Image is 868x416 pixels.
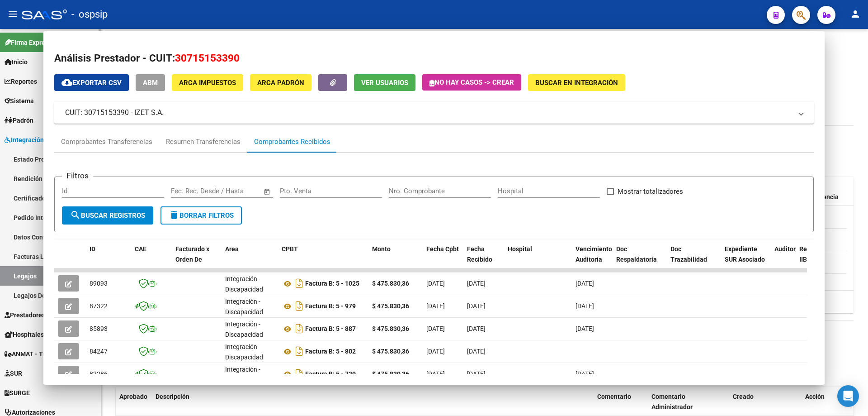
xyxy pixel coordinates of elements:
button: ABM [136,74,165,91]
span: No hay casos -> Crear [429,78,514,86]
strong: Factura B: 5 - 720 [305,371,356,378]
strong: $ 475.830,36 [372,325,409,332]
h2: Análisis Prestador - CUIT: [54,51,814,66]
mat-expansion-panel-header: CUIT: 30715153390 - IZET S.A. [54,102,814,124]
strong: Factura B: 5 - 887 [305,325,356,333]
datatable-header-cell: CPBT [278,239,368,279]
span: [DATE] [467,325,486,332]
span: 85893 [90,325,108,332]
span: Prestadores / Proveedores [5,310,87,320]
span: Integración - Discapacidad [225,343,263,361]
span: Inicio [5,57,28,67]
span: Auditoria [774,245,801,253]
datatable-header-cell: CAE [131,239,172,279]
datatable-header-cell: Vencimiento Auditoría [572,239,613,279]
button: Open calendar [262,186,273,197]
button: ARCA Padrón [250,74,311,91]
span: Hospital [508,245,532,253]
strong: $ 475.830,36 [372,302,409,310]
strong: $ 475.830,36 [372,280,409,287]
button: ARCA Impuestos [172,74,243,91]
span: Sistema [5,96,34,106]
datatable-header-cell: Hospital [504,239,572,279]
span: [DATE] [426,325,445,332]
span: Retencion IIBB [799,245,829,263]
i: Descargar documento [293,367,305,381]
span: Integración - Discapacidad [225,298,263,316]
span: Integración - Discapacidad [225,320,263,338]
datatable-header-cell: Doc Trazabilidad [667,239,721,279]
span: [DATE] [467,370,486,378]
datatable-header-cell: Expediente SUR Asociado [721,239,771,279]
span: Area [225,245,239,253]
mat-icon: delete [169,210,179,220]
div: Comprobantes Recibidos [254,137,330,147]
span: Expediente SUR Asociado [725,245,765,263]
span: [DATE] [576,302,594,310]
span: Doc Respaldatoria [616,245,657,263]
input: Fecha inicio [171,187,208,195]
span: [DATE] [576,280,594,287]
span: [DATE] [467,280,486,287]
strong: $ 475.830,36 [372,370,409,378]
button: Buscar Registros [62,206,153,225]
span: [DATE] [467,348,486,355]
strong: Factura B: 5 - 802 [305,348,356,355]
span: Firma Express [5,38,52,48]
mat-panel-title: CUIT: 30715153390 - IZET S.A. [65,107,792,118]
strong: $ 475.830,36 [372,348,409,355]
span: Buscar en Integración [535,79,618,87]
span: [DATE] [426,302,445,310]
span: [DATE] [426,370,445,378]
input: Fecha fin [216,187,259,195]
span: Doc Trazabilidad [670,245,707,263]
div: Resumen Transferencias [166,137,241,147]
span: Integración - Discapacidad [225,366,263,383]
i: Descargar documento [293,276,305,291]
mat-icon: person [850,9,861,19]
strong: Factura B: 5 - 979 [305,303,356,310]
mat-icon: search [70,210,81,220]
span: - ospsip [71,5,108,24]
span: [DATE] [426,280,445,287]
span: Fecha Recibido [467,245,492,263]
span: ANMAT - Trazabilidad [5,349,75,359]
datatable-header-cell: Doc Respaldatoria [613,239,667,279]
span: Vencimiento Auditoría [576,245,612,263]
span: SUR [5,368,22,378]
span: Creado [733,393,754,400]
span: Facturado x Orden De [175,245,209,263]
span: [DATE] [426,348,445,355]
span: Monto [372,245,391,253]
div: Comprobantes Transferencias [61,137,152,147]
button: Exportar CSV [54,74,129,91]
span: 30715153390 [175,52,240,64]
span: CPBT [282,245,298,253]
datatable-header-cell: Fecha Recibido [463,239,504,279]
span: 87322 [90,302,108,310]
datatable-header-cell: Monto [368,239,423,279]
span: Acción [805,393,825,400]
span: Descripción [156,393,189,400]
span: ARCA Padrón [257,79,304,87]
i: Descargar documento [293,321,305,336]
datatable-header-cell: Retencion IIBB [796,239,832,279]
span: Hospitales Públicos [5,330,70,339]
h3: Filtros [62,170,93,182]
datatable-header-cell: Facturado x Orden De [172,239,222,279]
button: No hay casos -> Crear [422,74,521,91]
span: Comentario Administrador [651,393,693,411]
span: Mostrar totalizadores [618,186,683,197]
div: Open Intercom Messenger [837,385,859,407]
span: SURGE [5,388,30,398]
button: Borrar Filtros [160,206,242,225]
span: Borrar Filtros [169,211,234,220]
datatable-header-cell: Auditoria [771,239,796,279]
datatable-header-cell: Area [222,239,278,279]
button: Ver Usuarios [354,74,415,91]
span: ABM [143,79,158,87]
span: Integración - Discapacidad [225,275,263,293]
span: Aprobado [119,393,147,400]
strong: Factura B: 5 - 1025 [305,280,359,287]
span: Exportar CSV [61,79,122,87]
